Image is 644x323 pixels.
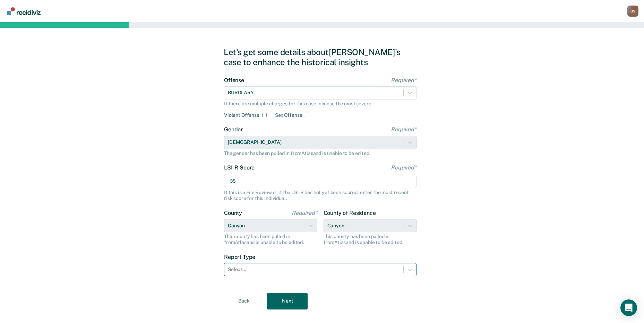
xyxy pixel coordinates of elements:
[224,112,259,118] label: Violent Offense
[391,164,417,171] span: Required*
[224,293,264,309] button: Back
[324,210,417,216] label: County of Residence
[224,234,317,245] div: This county has been pulled in from Atlas and is unable to be edited.
[620,299,637,316] div: Open Intercom Messenger
[224,47,420,67] div: Let's get some details about [PERSON_NAME]'s case to enhance the historical insights
[391,126,417,133] span: Required*
[7,7,41,15] img: Recidiviz
[224,190,417,201] div: If this is a File Review or if the LSI-R has not yet been scored, enter the most recent risk scor...
[267,293,308,309] button: Next
[224,254,417,260] label: Report Type
[224,150,417,156] div: The gender has been pulled in from Atlas and is unable to be edited.
[324,234,417,245] div: This county has been pulled in from Atlas and is unable to be edited.
[224,101,417,107] div: If there are multiple charges for this case, choose the most severe
[627,6,638,17] div: G S
[224,210,317,216] label: County
[224,77,417,84] label: Offense
[627,6,638,17] button: Profile dropdown button
[391,77,417,84] span: Required*
[224,164,417,171] label: LSI-R Score
[275,112,302,118] label: Sex Offense
[224,126,417,133] label: Gender
[292,210,317,216] span: Required*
